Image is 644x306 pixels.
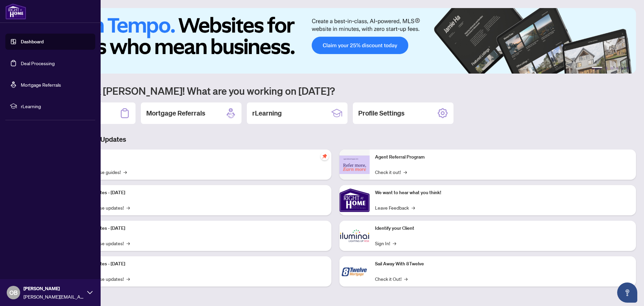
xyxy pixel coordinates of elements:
a: Check it Out!→ [375,275,408,282]
img: We want to hear what you think! [339,185,370,215]
span: [PERSON_NAME] [23,285,84,292]
img: Identify your Client [339,221,370,251]
span: → [126,275,130,282]
span: [PERSON_NAME][EMAIL_ADDRESS][PERSON_NAME][DOMAIN_NAME] [23,293,84,300]
img: logo [5,3,26,19]
p: Identify your Client [375,225,631,232]
p: We want to hear what you think! [375,189,631,196]
button: Open asap [617,282,637,303]
span: OB [9,288,18,297]
span: → [126,239,130,247]
span: → [412,204,415,211]
a: Check it out!→ [375,168,407,176]
h2: Mortgage Referrals [146,108,205,118]
p: Platform Updates - [DATE] [70,225,326,232]
span: → [393,239,396,247]
p: Sail Away With 8Twelve [375,260,631,268]
button: 3 [610,67,613,70]
h1: Welcome back [PERSON_NAME]! What are you working on [DATE]? [35,84,636,97]
span: → [404,275,408,282]
h3: Brokerage & Industry Updates [35,135,636,144]
p: Platform Updates - [DATE] [70,189,326,196]
a: Deal Processing [21,60,55,66]
img: Slide 0 [35,8,636,74]
p: Self-Help [70,154,326,161]
img: Agent Referral Program [339,156,370,174]
button: 4 [616,67,619,70]
h2: rLearning [252,108,282,118]
span: → [123,168,127,176]
button: 6 [627,67,629,70]
span: → [404,168,407,176]
h2: Profile Settings [358,108,405,118]
a: Mortgage Referrals [21,82,61,88]
img: Sail Away With 8Twelve [339,256,370,287]
span: → [126,204,130,211]
span: pushpin [321,152,329,160]
button: 1 [592,67,602,70]
a: Leave Feedback→ [375,204,415,211]
button: 2 [605,67,608,70]
p: Platform Updates - [DATE] [70,260,326,268]
p: Agent Referral Program [375,154,631,161]
button: 5 [621,67,624,70]
a: Dashboard [21,39,44,45]
a: Sign In!→ [375,239,396,247]
span: rLearning [21,102,91,110]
